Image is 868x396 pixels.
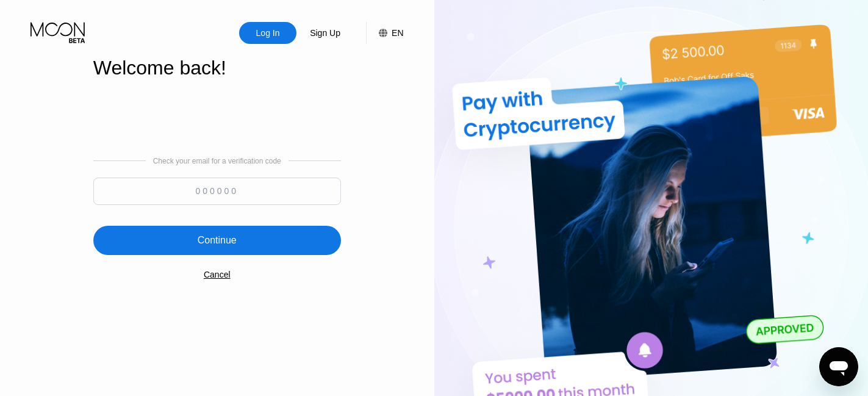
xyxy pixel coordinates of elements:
[255,27,281,39] div: Log In
[93,178,341,205] input: 000000
[366,22,403,44] div: EN
[198,234,237,247] div: Continue
[204,270,231,279] div: Cancel
[153,157,281,165] div: Check your email for a verification code
[93,226,341,255] div: Continue
[819,347,858,386] iframe: 启动消息传送窗口的按钮
[309,27,342,39] div: Sign Up
[392,28,403,38] div: EN
[296,22,354,44] div: Sign Up
[93,57,341,79] div: Welcome back!
[239,22,296,44] div: Log In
